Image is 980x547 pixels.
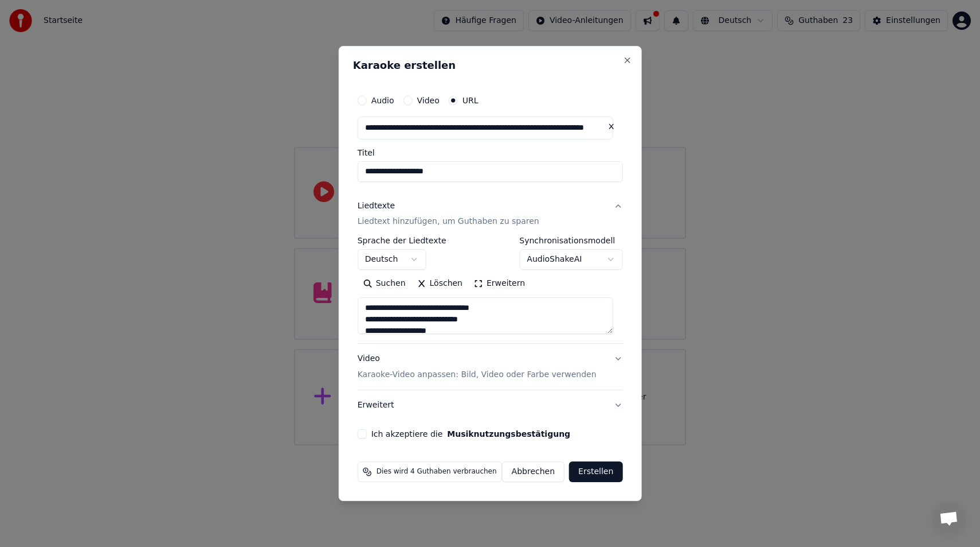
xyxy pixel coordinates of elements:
[462,96,479,104] label: URL
[358,237,446,245] label: Sprache der Liedtexte
[447,430,570,438] button: Ich akzeptiere die
[569,461,622,482] button: Erstellen
[358,369,597,381] p: Karaoke-Video anpassen: Bild, Video oder Farbe verwenden
[411,275,468,293] button: Löschen
[358,354,597,381] div: Video
[358,390,623,420] button: Erweitert
[371,430,570,438] label: Ich akzeptiere die
[519,237,622,245] label: Synchronisationsmodell
[371,96,394,104] label: Audio
[417,96,439,104] label: Video
[358,149,623,157] label: Titel
[358,200,395,212] div: Liedtexte
[358,237,623,344] div: LiedtexteLiedtext hinzufügen, um Guthaben zu sparen
[358,216,539,228] p: Liedtext hinzufügen, um Guthaben zu sparen
[358,191,623,237] button: LiedtexteLiedtext hinzufügen, um Guthaben zu sparen
[358,344,623,390] button: VideoKaraoke-Video anpassen: Bild, Video oder Farbe verwenden
[502,461,565,482] button: Abbrechen
[377,467,497,476] span: Dies wird 4 Guthaben verbrauchen
[353,60,628,71] h2: Karaoke erstellen
[468,275,531,293] button: Erweitern
[358,275,411,293] button: Suchen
